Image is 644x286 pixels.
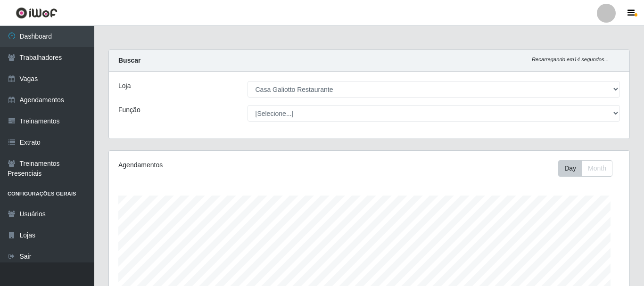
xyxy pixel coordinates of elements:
[118,57,140,64] strong: Buscar
[558,160,620,177] div: Toolbar with button groups
[118,160,319,170] div: Agendamentos
[16,7,58,19] img: CoreUI Logo
[532,57,609,62] i: Recarregando em 14 segundos...
[582,160,612,177] button: Month
[118,81,131,91] label: Loja
[558,160,612,177] div: First group
[118,105,140,115] label: Função
[558,160,582,177] button: Day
